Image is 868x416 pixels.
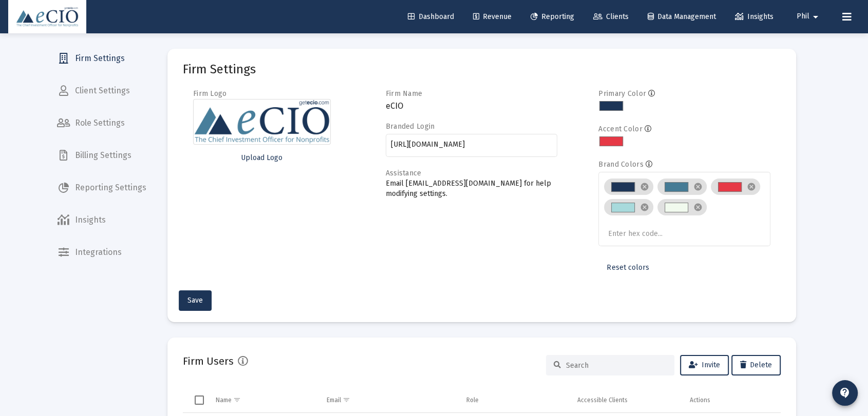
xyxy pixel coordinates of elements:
span: Phil [797,12,809,21]
div: Accessible Clients [577,396,628,404]
label: Brand Colors [598,160,643,169]
label: Accent Color [598,125,642,133]
mat-icon: cancel [640,203,649,212]
td: Column Actions [683,388,781,412]
mat-chip-list: Brand colors [604,176,765,240]
span: Show filter options for column 'Name' [233,396,241,404]
a: Billing Settings [49,143,155,168]
span: Dashboard [408,12,454,21]
a: Reporting Settings [49,175,155,200]
label: Firm Logo [193,89,227,98]
div: Email [327,396,341,404]
a: Insights [49,208,155,232]
h3: eCIO [386,99,558,113]
h2: Benchmark & Market Data Citations [4,4,594,10]
span: Save [187,296,203,305]
div: Name [216,396,232,404]
a: Dashboard [400,7,462,27]
mat-icon: contact_support [839,387,851,399]
span: Show filter options for column 'Email' [343,396,350,404]
input: Search [566,361,667,370]
span: Invite [689,361,720,369]
a: Role Settings [49,111,155,135]
a: Revenue [465,7,520,27]
button: Delete [731,355,781,375]
mat-icon: arrow_drop_down [809,7,822,27]
label: Assistance [386,169,422,177]
button: Upload Logo [193,148,331,168]
mat-card-title: Firm Settings [183,64,256,74]
span: Insights [735,12,773,21]
span: Revenue [473,12,512,21]
div: Select all [195,395,204,405]
p: The [PERSON_NAME] 1000® Index, [PERSON_NAME] 1000® Energy Index, [PERSON_NAME] 1000® Growth Index... [4,97,594,162]
span: Reset colors [607,263,649,272]
td: Column Email [319,388,459,412]
a: Data Management [639,7,724,27]
p: The MSCI EAFE Index ([GEOGRAPHIC_DATA], [GEOGRAPHIC_DATA], [GEOGRAPHIC_DATA]), MSCI World Index a... [4,71,594,90]
mat-icon: cancel [693,203,703,212]
mat-icon: cancel [693,182,703,191]
span: Delete [740,361,772,369]
span: Reporting [531,12,574,21]
a: Integrations [49,240,155,265]
label: Branded Login [386,122,435,131]
td: Column Name [209,388,319,412]
p: Bloomberg Index Services Limited. BLOOMBERG® is a trademark and service mark of Bloomberg Finance... [4,17,594,64]
button: Phil [784,6,834,27]
a: Firm Settings [49,46,155,71]
p: Email [EMAIL_ADDRESS][DOMAIN_NAME] for help modifying settings. [386,179,558,199]
mat-icon: cancel [747,182,756,191]
button: Save [179,290,212,311]
h2: Firm Users [183,353,234,369]
label: Primary Color [598,89,646,98]
button: Invite [680,355,729,375]
td: Column Accessible Clients [570,388,683,412]
a: Clients [585,7,637,27]
div: Role [466,396,479,404]
span: Clients [593,12,629,21]
img: Firm logo [193,99,331,145]
a: Reporting [522,7,582,27]
span: Data Management [648,12,716,21]
span: Upload Logo [241,153,282,162]
mat-icon: cancel [640,182,649,191]
img: Dashboard [16,7,79,27]
input: Enter hex code... [608,230,685,238]
a: Client Settings [49,78,155,103]
div: Actions [690,396,710,404]
label: Firm Name [386,89,423,98]
button: Reset colors [598,257,657,278]
a: Insights [727,7,782,27]
td: Column Role [459,388,570,412]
